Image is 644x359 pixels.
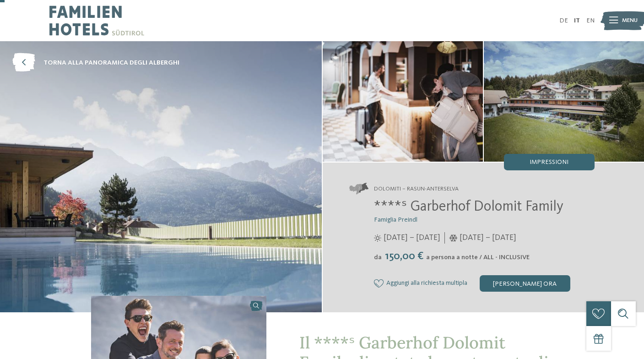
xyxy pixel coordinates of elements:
[449,234,458,242] i: Orari d'apertura inverno
[374,217,417,223] span: Famiglia Preindl
[480,275,570,292] div: [PERSON_NAME] ora
[374,200,563,214] span: ****ˢ Garberhof Dolomit Family
[12,54,179,72] a: torna alla panoramica degli alberghi
[622,16,638,25] span: Menu
[386,280,467,287] span: Aggiungi alla richiesta multipla
[43,58,179,67] span: torna alla panoramica degli alberghi
[374,185,459,193] span: Dolomiti – Rasun-Anterselva
[530,159,568,165] span: Impressioni
[374,234,381,242] i: Orari d'apertura estate
[484,41,644,162] img: Hotel Dolomit Family Resort Garberhof ****ˢ
[383,251,425,262] span: 150,00 €
[426,254,530,261] span: a persona a notte / ALL - INCLUSIVE
[374,254,382,261] span: da
[384,232,440,244] span: [DATE] – [DATE]
[460,232,516,244] span: [DATE] – [DATE]
[574,17,580,24] a: IT
[323,41,483,162] img: Il family hotel ad Anterselva: un paradiso naturale
[586,17,595,24] a: EN
[559,17,568,24] a: DE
